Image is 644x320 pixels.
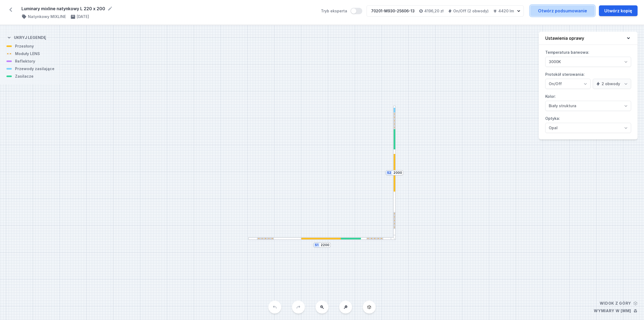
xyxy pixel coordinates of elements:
input: Wymiar [mm] [393,171,402,175]
button: 70201-M930-25606-134196,20 złOn/Off (2 obwody)4420 lm [367,5,524,17]
label: Kolor: [545,92,631,111]
h4: Ustawienia oprawy [545,35,584,41]
button: Ustawienia oprawy [539,32,638,45]
h4: Ukryj legendę [14,35,46,40]
select: Temperatura barwowa: [545,57,631,67]
select: Protokół sterowania: [545,79,591,89]
a: Otwórz podsumowanie [530,5,595,16]
button: Ukryj legendę [6,31,46,44]
h4: 4420 lm [498,8,514,14]
select: Optyka: [545,123,631,133]
label: Tryb eksperta [321,8,362,14]
label: Protokół sterowania: [545,70,631,89]
h4: [DATE] [77,14,89,19]
h4: 4196,20 zł [424,8,444,14]
button: Tryb eksperta [350,8,362,14]
h4: Natynkowy MIXLINE [28,14,66,19]
label: Temperatura barwowa: [545,48,631,67]
form: Luminary mixline natynkowy L 220 x 200 [21,5,314,12]
button: Utwórz kopię [599,5,638,16]
input: Wymiar [mm] [321,243,329,247]
select: Kolor: [545,101,631,111]
h4: On/Off (2 obwody) [453,8,489,14]
select: Protokół sterowania: [593,79,631,89]
label: Optyka: [545,114,631,133]
button: Edytuj nazwę projektu [107,6,113,11]
div: 70201-M930-25606-13 [371,8,415,14]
